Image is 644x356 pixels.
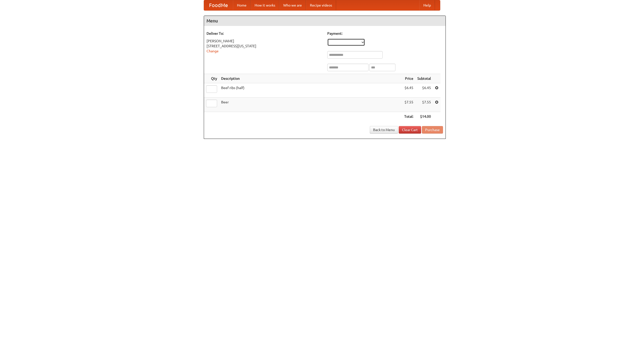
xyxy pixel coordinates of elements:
[204,16,446,26] h4: Menu
[370,126,398,134] a: Back to Menu
[415,83,433,98] td: $6.45
[233,0,251,10] a: Home
[402,98,415,112] td: $7.55
[415,98,433,112] td: $7.55
[204,74,219,83] th: Qty
[402,112,415,121] th: Total:
[415,112,433,121] th: $14.00
[402,83,415,98] td: $6.45
[402,74,415,83] th: Price
[204,0,233,10] a: FoodMe
[207,44,322,49] div: [STREET_ADDRESS][US_STATE]
[207,38,322,44] div: [PERSON_NAME]
[219,83,402,98] td: Beef ribs (half)
[207,49,219,53] a: Change
[422,126,443,134] button: Purchase
[399,126,421,134] a: Clear Cart
[327,31,443,36] h5: Payment:
[219,98,402,112] td: Beer
[219,74,402,83] th: Description
[207,31,322,36] h5: Deliver To:
[279,0,306,10] a: Who we are
[419,0,435,10] a: Help
[251,0,279,10] a: How it works
[306,0,336,10] a: Recipe videos
[415,74,433,83] th: Subtotal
